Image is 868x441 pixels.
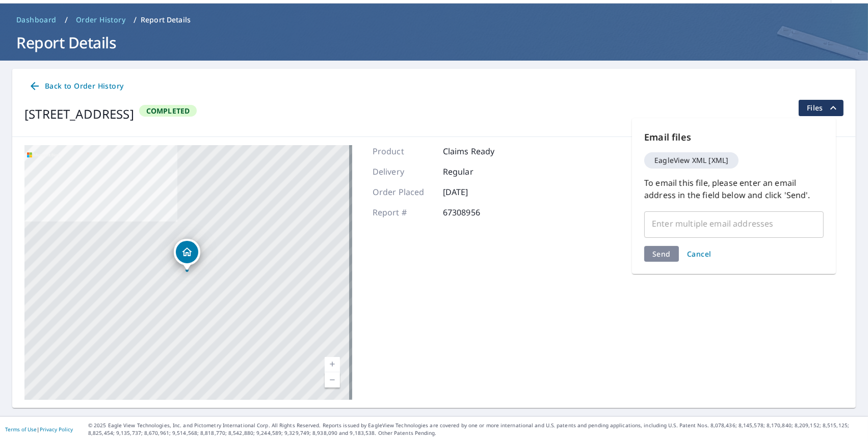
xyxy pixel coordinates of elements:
p: Product [373,145,434,157]
p: Order Placed [373,186,434,198]
span: Order History [76,15,125,25]
input: Enter multiple email addresses [649,214,804,233]
div: [STREET_ADDRESS] [24,105,134,123]
span: Dashboard [16,15,57,25]
p: Report # [373,206,434,218]
button: Cancel [683,246,716,262]
p: Report Details [141,15,191,25]
h1: Report Details [12,32,856,53]
p: Regular [443,166,504,178]
li: / [65,14,68,26]
a: Privacy Policy [40,426,73,433]
button: filesDropdownBtn-67308956 [798,100,844,116]
span: Files [807,102,839,114]
a: Current Level 17, Zoom Out [325,372,340,388]
a: Back to Order History [24,77,127,96]
p: Email files [644,130,824,144]
span: Back to Order History [29,80,123,93]
span: Completed [140,106,196,116]
p: To email this file, please enter an email address in the field below and click 'Send'. [644,177,824,201]
div: Dropped pin, building 1, Residential property, 331 Fox Crossing Ln Prosper, TX 75078 [174,239,200,270]
span: Cancel [687,249,712,259]
p: [DATE] [443,186,504,198]
p: 67308956 [443,206,504,218]
p: Delivery [373,166,434,178]
p: © 2025 Eagle View Technologies, Inc. and Pictometry International Corp. All Rights Reserved. Repo... [88,422,863,437]
li: / [134,14,137,26]
span: EagleView XML [XML] [648,157,734,164]
a: Order History [72,12,129,28]
a: Dashboard [12,12,61,28]
p: Claims Ready [443,145,504,157]
a: Terms of Use [5,426,37,433]
nav: breadcrumb [12,12,856,28]
a: Current Level 17, Zoom In [325,357,340,372]
p: | [5,426,73,432]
